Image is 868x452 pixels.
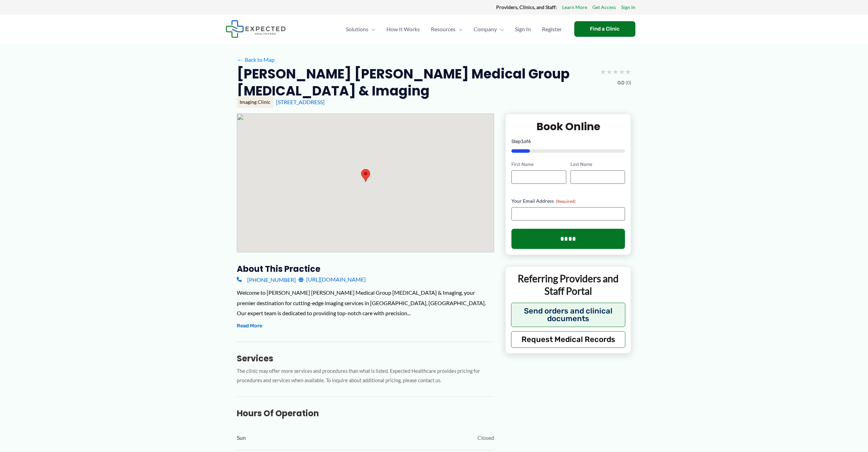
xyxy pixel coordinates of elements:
[612,65,619,78] span: ★
[511,272,625,298] p: Referring Providers and Staff Portal
[237,322,262,330] button: Read More
[496,4,557,10] strong: Providers, Clinics, and Staff:
[340,17,381,41] a: SolutionsMenu Toggle
[477,433,494,443] span: Closed
[237,408,494,419] h3: Hours of Operation
[625,65,631,78] span: ★
[237,287,494,318] div: Welcome to [PERSON_NAME] [PERSON_NAME] Medical Group [MEDICAL_DATA] & Imaging, your premier desti...
[521,138,524,144] span: 1
[570,161,625,168] label: Last Name
[431,17,456,41] span: Resources
[368,17,375,41] span: Menu Toggle
[381,17,425,41] a: How It Works
[511,331,625,348] button: Request Medical Records
[562,3,587,12] a: Learn More
[226,20,286,38] img: Expected Healthcare Logo - side, dark font, small
[346,17,368,41] span: Solutions
[474,17,497,41] span: Company
[276,99,325,105] a: [STREET_ADDRESS]
[237,263,494,274] h3: About this practice
[556,199,576,204] span: (Required)
[386,17,420,41] span: How It Works
[340,17,567,41] nav: Primary Site Navigation
[606,65,612,78] span: ★
[237,433,246,443] span: Sun
[237,353,494,364] h3: Services
[536,17,567,41] a: Register
[237,96,273,108] div: Imaging Clinic
[515,17,531,41] span: Sign In
[299,274,366,285] a: [URL][DOMAIN_NAME]
[619,65,625,78] span: ★
[497,17,504,41] span: Menu Toggle
[237,65,594,100] h2: [PERSON_NAME] [PERSON_NAME] Medical Group [MEDICAL_DATA] & Imaging
[237,367,494,385] p: The clinic may offer more services and procedures than what is listed. Expected Healthcare provid...
[468,17,509,41] a: CompanyMenu Toggle
[456,17,462,41] span: Menu Toggle
[237,56,243,63] span: ←
[592,3,616,12] a: Get Access
[511,198,625,204] label: Your Email Address
[511,161,566,168] label: First Name
[528,138,531,144] span: 6
[574,21,635,37] a: Find a Clinic
[618,78,624,87] span: 0.0
[511,303,625,327] button: Send orders and clinical documents
[600,65,606,78] span: ★
[621,3,635,12] a: Sign In
[626,78,631,87] span: (0)
[511,139,625,144] p: Step of
[237,274,296,285] a: [PHONE_NUMBER]
[509,17,536,41] a: Sign In
[237,55,275,65] a: ←Back to Map
[542,17,562,41] span: Register
[511,120,625,133] h2: Book Online
[425,17,468,41] a: ResourcesMenu Toggle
